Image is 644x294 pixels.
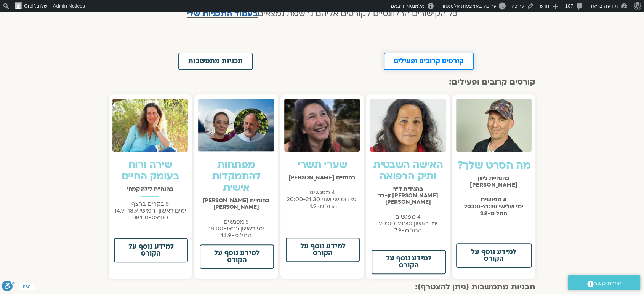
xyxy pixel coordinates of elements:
h2: קורסים קרובים ופעילים: [109,78,535,87]
span: קורסים קרובים ופעילים [394,58,464,65]
a: שערי תשרי [297,158,347,172]
span: החל מ-7.9 [394,227,421,234]
p: 4 מפגשים ימי ראשון 20:00-21:30 [370,213,445,234]
a: למידע נוסף על הקורס [286,238,360,262]
span: יצירת קשר [594,278,621,289]
a: למידע נוסף על הקורס [200,244,274,269]
a: למידע נוסף על הקורס [372,250,445,274]
h2: בהנחיית ד"ר [PERSON_NAME] זן-בר [PERSON_NAME] [370,186,445,205]
span: תכניות מתמשכות [188,58,243,65]
a: יצירת קשר [568,275,640,290]
strong: ימי שלישי 20:00-21:30 [464,203,523,210]
strong: החל מ-2.9 [480,209,507,217]
a: למידע נוסף על הקורס [456,243,532,268]
a: תכניות מתמשכות [178,53,253,70]
h2: תכניות מתמשכות (ניתן להצטרף): [109,283,535,292]
span: למידע נוסף על הקורס [124,243,178,257]
span: החל מ-14.9 [221,232,252,239]
a: מפתחות להתמקדות אישית [212,158,261,195]
a: שירה ורוח בעומק החיים [122,158,179,183]
span: החל מ-11.9 [308,202,337,210]
h2: בהנחיית ג'יוון [PERSON_NAME] [456,175,532,188]
span: Greif [24,3,35,9]
h2: בהנחיית לילה קמחי [112,186,188,192]
span: עריכה באמצעות אלמנטור [441,3,496,9]
span: למידע נוסף על הקורס [381,255,436,269]
a: קורסים קרובים ופעילים [384,53,474,70]
strong: 4 מפגשים [481,196,506,203]
span: למידע נוסף על הקורס [296,243,350,257]
h2: בהנחיית [PERSON_NAME] [284,174,360,181]
a: מה הסרט שלך? [457,158,530,173]
span: 08:00-09:00 [132,214,168,221]
a: האישה השבטית ותיק הרפואה [373,158,443,183]
a: למידע נוסף על הקורס [114,238,188,262]
span: למידע נוסף על הקורס [466,249,522,262]
a: בעמוד התכניות שלי [187,8,258,19]
p: 5 מפגשים ימי ראשון 18:00-19:15 [198,218,274,239]
p: 4 מפגשים ימי חמישי ושני 20:00-21:30 [284,189,360,209]
p: 5 בקרים ברצף ימים ראשון-חמישי 14.9-18.9 [112,200,188,221]
span: למידע נוסף על הקורס [210,250,264,264]
h2: בהנחיית [PERSON_NAME] [PERSON_NAME] [198,197,274,210]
